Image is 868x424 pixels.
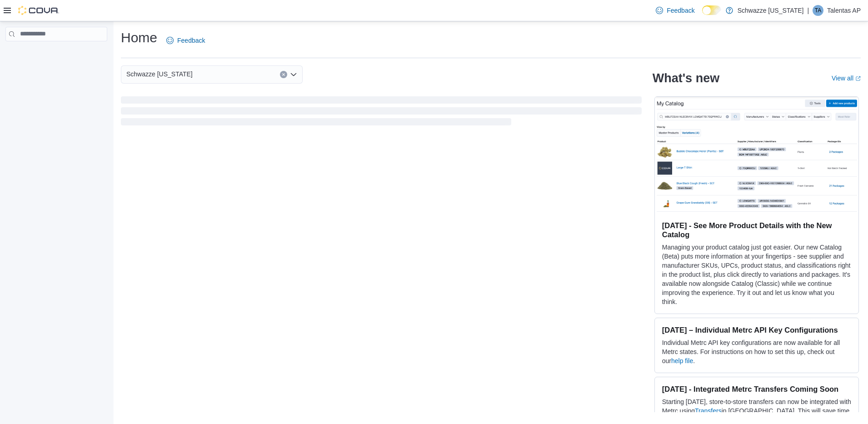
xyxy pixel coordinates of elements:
[738,5,804,16] p: Schwazze [US_STATE]
[652,1,698,20] a: Feedback
[815,5,821,16] span: TA
[662,384,851,394] h3: [DATE] - Integrated Metrc Transfers Coming Soon
[121,98,642,127] span: Loading
[671,357,693,364] a: help file
[702,15,703,15] span: Dark Mode
[5,43,107,65] nav: Complex example
[126,69,193,80] span: Schwazze [US_STATE]
[121,29,157,47] h1: Home
[702,5,721,15] input: Dark Mode
[662,221,851,239] h3: [DATE] - See More Product Details with the New Catalog
[807,5,809,16] p: |
[662,243,851,306] p: Managing your product catalog just got easier. Our new Catalog (Beta) puts more information at yo...
[827,5,861,16] p: Talentas AP
[662,325,851,334] h3: [DATE] – Individual Metrc API Key Configurations
[163,31,209,50] a: Feedback
[855,76,861,81] svg: External link
[832,75,861,82] a: View allExternal link
[662,338,851,365] p: Individual Metrc API key configurations are now available for all Metrc states. For instructions ...
[290,71,297,78] button: Open list of options
[667,6,694,15] span: Feedback
[653,71,719,85] h2: What's new
[177,36,205,45] span: Feedback
[280,71,287,78] button: Clear input
[695,407,722,414] a: Transfers
[813,5,823,16] div: Talentas AP
[18,6,59,15] img: Cova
